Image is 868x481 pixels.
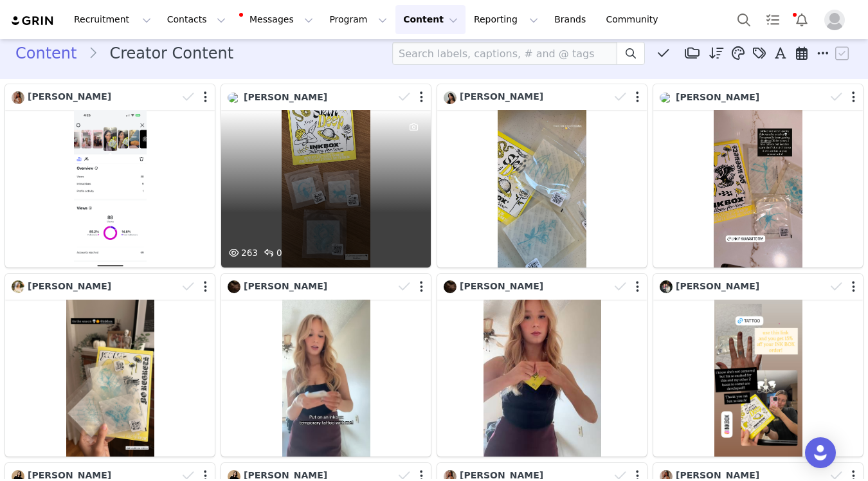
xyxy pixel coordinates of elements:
span: [PERSON_NAME] [28,470,111,480]
button: Profile [817,10,858,30]
a: Content [15,42,88,65]
span: 0 [261,248,282,258]
button: Recruitment [66,5,159,34]
span: [PERSON_NAME] [676,470,759,480]
span: [PERSON_NAME] [244,470,327,480]
span: [PERSON_NAME] [244,281,327,291]
img: 7395c403-86ab-47c7-a7b8-3e0ab4be9179.jpg [12,280,24,293]
img: 38322402-893e-4645-a402-f9929969610f.jpg [660,93,673,103]
span: [PERSON_NAME] [28,281,111,291]
img: grin logo [10,15,55,27]
img: b2c5707e-bc0f-4794-9197-d4a1a19aa3a0.jpg [228,280,240,293]
button: Reporting [466,5,546,34]
button: Contacts [159,5,233,34]
span: [PERSON_NAME] [244,92,327,102]
div: Open Intercom Messenger [805,437,836,468]
span: [PERSON_NAME] [460,470,543,480]
img: c27597ed-71ae-4ba0-ad12-03dda9738080.jpg [228,93,240,103]
img: 397f20e1-eb69-4106-bab8-2a50cde15c7a.jpg [660,280,673,293]
span: [PERSON_NAME] [460,91,543,102]
img: b2c5707e-bc0f-4794-9197-d4a1a19aa3a0.jpg [444,280,457,293]
button: Search [730,5,758,34]
a: Brands [547,5,597,34]
span: [PERSON_NAME] [28,91,111,102]
button: Program [321,5,395,34]
button: Notifications [788,5,816,34]
img: placeholder-profile.jpg [824,10,845,30]
button: Messages [234,5,321,34]
span: 263 [226,248,258,258]
a: Community [599,5,672,34]
span: [PERSON_NAME] [676,92,759,102]
input: Search labels, captions, # and @ tags [392,42,617,65]
img: ddd33ba1-072e-4638-8d48-51c4abe9d4da.jpg [12,91,24,104]
span: [PERSON_NAME] [460,281,543,291]
span: [PERSON_NAME] [676,281,759,291]
img: 4aa733a3-a45c-4b2b-8d56-4dba934f922c.jpg [444,91,457,104]
a: Tasks [759,5,787,34]
button: Content [395,5,466,34]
